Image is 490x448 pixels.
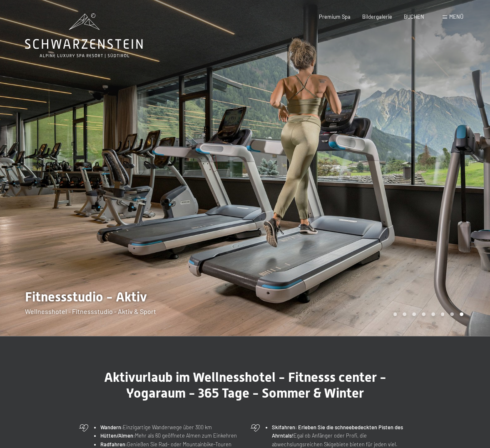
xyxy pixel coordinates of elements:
[100,423,240,431] li: Einzigartige Wanderwege über 300 km
[431,312,435,316] div: Carousel Page 5
[100,424,123,431] strong: Wandern:
[460,312,463,316] div: Carousel Page 8 (Current Slide)
[100,432,135,439] strong: Hütten/Almen:
[362,13,392,20] a: Bildergalerie
[404,13,424,20] a: BUCHEN
[319,13,351,20] a: Premium Spa
[104,369,386,401] span: Aktivurlaub im Wellnesshotel - Fitnesss center - Yogaraum - 365 Tage - Sommer & Winter
[449,13,463,20] span: Menü
[393,312,397,316] div: Carousel Page 1
[441,312,445,316] div: Carousel Page 6
[391,312,463,316] div: Carousel Pagination
[422,312,425,316] div: Carousel Page 4
[272,424,403,439] strong: Erleben Sie die schneebedeckten Pisten des Ahrntals!
[100,441,127,448] strong: Radfahren:
[450,312,454,316] div: Carousel Page 7
[272,424,297,431] strong: Skifahren:
[412,312,416,316] div: Carousel Page 3
[403,312,406,316] div: Carousel Page 2
[100,431,240,440] li: Mehr als 60 geöffnete Almen zum Einkehren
